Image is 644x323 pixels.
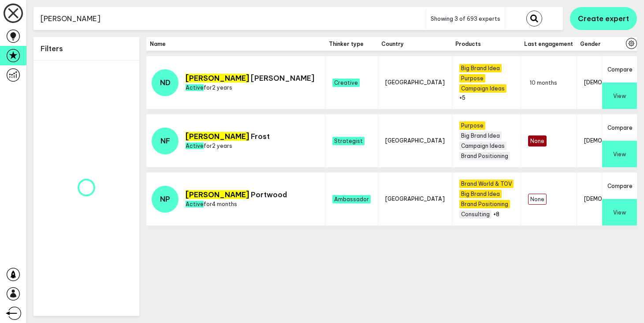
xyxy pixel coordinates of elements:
span: Name [150,41,322,47]
span: Active [186,201,204,207]
button: Compare [602,114,637,141]
span: Big Brand Idea [459,64,502,72]
span: for 2 years [186,84,232,91]
span: NP [160,195,170,203]
button: Compare [602,173,637,199]
span: Create expert [578,14,629,23]
button: View [602,141,637,167]
span: [GEOGRAPHIC_DATA] [385,79,445,86]
button: Create expert [570,7,637,30]
span: Brand World & TOV [459,180,514,188]
input: Search for name, tags and keywords here... [34,8,426,30]
p: Portwood [186,190,287,199]
span: Ambassador [332,195,371,203]
span: NF [160,136,170,145]
span: [GEOGRAPHIC_DATA] [385,195,445,202]
span: Consulting [459,210,491,218]
span: Products [455,41,517,47]
mark: [PERSON_NAME] [186,132,249,141]
p: Frost [186,132,270,141]
span: Big Brand Idea [459,131,502,140]
button: Compare [602,56,637,83]
span: Purpose [459,121,485,130]
span: Thinker type [329,41,374,47]
p: [PERSON_NAME] [186,74,314,83]
button: +5 [459,94,465,101]
button: +8 [493,211,499,218]
mark: [PERSON_NAME] [186,74,249,83]
span: for 2 years [186,143,232,149]
span: Country [381,41,448,47]
span: Purpose [459,74,485,83]
span: Showing 3 of 693 experts [431,15,500,22]
span: Campaign Ideas [459,84,506,93]
span: Last engagement [524,41,573,47]
button: View [602,199,637,225]
span: Creative [332,79,360,87]
span: Brand Positioning [459,152,510,160]
span: None [528,194,547,205]
span: [GEOGRAPHIC_DATA] [385,137,445,144]
span: Active [186,84,204,91]
span: for 4 months [186,201,237,207]
span: Campaign Ideas [459,142,506,150]
h1: Filters [41,44,63,53]
span: Active [186,143,204,149]
span: Brand Positioning [459,200,510,208]
mark: [PERSON_NAME] [186,190,249,199]
span: Big Brand Idea [459,190,502,198]
span: ND [160,78,171,87]
button: View [602,83,637,109]
span: 10 months [528,78,559,88]
span: Strategist [332,137,365,145]
span: None [528,135,547,146]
